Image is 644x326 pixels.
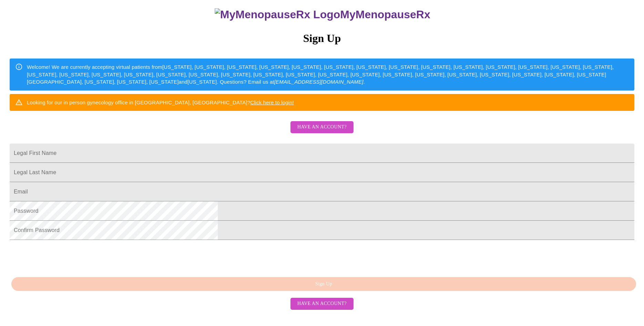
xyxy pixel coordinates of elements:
iframe: reCAPTCHA [10,243,114,270]
h3: Sign Up [10,32,634,45]
span: Have an account? [297,299,347,308]
button: Have an account? [290,121,354,133]
em: [EMAIL_ADDRESS][DOMAIN_NAME] [274,79,364,85]
a: Have an account? [289,129,355,135]
span: Have an account? [297,123,347,132]
a: Click here to login! [250,99,294,105]
a: Have an account? [289,300,355,306]
img: MyMenopauseRx Logo [215,8,340,21]
div: Looking for our in person gynecology office in [GEOGRAPHIC_DATA], [GEOGRAPHIC_DATA]? [27,96,294,109]
div: Welcome! We are currently accepting virtual patients from [US_STATE], [US_STATE], [US_STATE], [US... [27,61,629,88]
button: Have an account? [290,298,354,310]
h3: MyMenopauseRx [11,8,635,21]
